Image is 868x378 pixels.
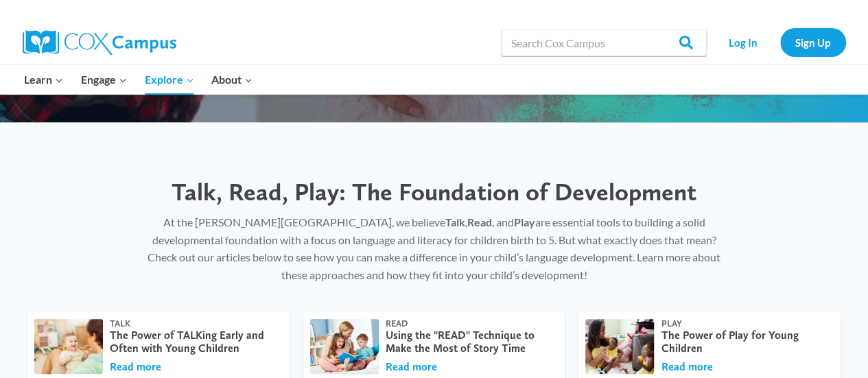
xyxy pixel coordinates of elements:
div: Talk [110,318,276,329]
img: 0010-Lyra-11-scaled-1.jpg [584,318,656,375]
strong: Play [514,215,535,228]
button: Read more [110,359,161,375]
span: Talk, Read, Play: The Foundation of Development [172,177,696,206]
button: Read more [661,359,712,375]
img: iStock_53702022_LARGE.jpg [33,318,105,375]
div: Read [386,318,552,329]
strong: Talk [445,215,465,228]
div: The Power of TALKing Early and Often with Young Children [110,329,276,355]
img: Cox Campus [23,30,176,55]
div: Using the "READ" Technique to Make the Most of Story Time [386,329,552,355]
a: Sign Up [780,28,846,56]
nav: Secondary Navigation [714,28,846,56]
div: Play [661,318,827,329]
nav: Primary Navigation [16,65,261,94]
button: Read more [386,359,437,375]
strong: Read [467,215,492,228]
div: The Power of Play for Young Children [661,329,827,355]
button: Child menu of Explore [136,65,203,94]
img: mom-reading-with-children.jpg [308,318,380,375]
button: Child menu of Engage [72,65,136,94]
a: Log In [714,28,773,56]
button: Child menu of Learn [16,65,73,94]
input: Search Cox Campus [501,29,707,56]
button: Child menu of About [202,65,261,94]
p: At the [PERSON_NAME][GEOGRAPHIC_DATA], we believe , , and are essential tools to building a solid... [146,213,723,283]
